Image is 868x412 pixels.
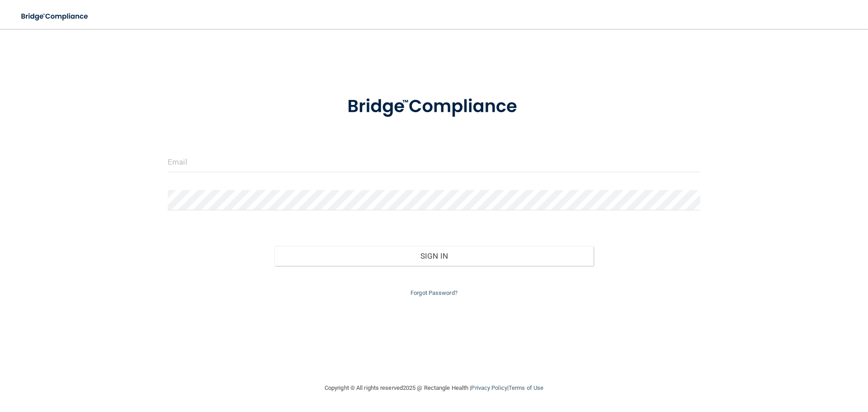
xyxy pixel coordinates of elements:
[509,384,543,391] a: Terms of Use
[14,7,97,26] img: bridge_compliance_login_screen.278c3ca4.svg
[168,152,700,172] input: Email
[410,289,458,296] a: Forgot Password?
[269,374,599,403] div: Copyright © All rights reserved 2025 @ Rectangle Health | |
[471,384,507,391] a: Privacy Policy
[274,246,594,266] button: Sign In
[329,83,539,130] img: bridge_compliance_login_screen.278c3ca4.svg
